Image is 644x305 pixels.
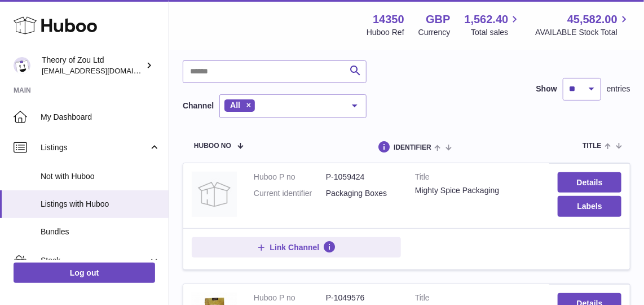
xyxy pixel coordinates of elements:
dd: P-1049576 [326,293,398,303]
span: Huboo no [194,142,231,150]
span: My Dashboard [41,112,160,123]
span: 1,562.40 [465,12,509,27]
span: entries [607,84,630,94]
strong: 14350 [373,12,404,27]
a: 1,562.40 Total sales [465,12,522,38]
span: All [230,101,240,110]
span: Listings [41,142,148,153]
div: Currency [418,27,451,38]
span: Not with Huboo [41,171,160,182]
span: Stock [41,255,148,266]
div: Mighty Spice Packaging [415,185,541,196]
span: identifier [394,144,431,151]
label: Channel [183,101,214,111]
button: Link Channel [192,237,401,258]
span: Bundles [41,226,160,237]
a: 45,582.00 AVAILABLE Stock Total [535,12,630,38]
span: AVAILABLE Stock Total [535,27,630,38]
span: [EMAIL_ADDRESS][DOMAIN_NAME] [42,66,166,75]
dt: Huboo P no [254,172,326,182]
img: internalAdmin-14350@internal.huboo.com [14,57,30,74]
img: Mighty Spice Packaging [192,172,237,217]
span: Total sales [471,27,521,38]
dt: Huboo P no [254,293,326,303]
dd: Packaging Boxes [326,188,398,199]
div: Huboo Ref [367,27,404,38]
button: Labels [558,196,621,216]
span: title [583,142,601,150]
div: Theory of Zou Ltd [42,55,143,76]
strong: Title [415,172,541,185]
strong: GBP [426,12,450,27]
a: Log out [14,263,155,283]
span: Listings with Huboo [41,199,160,210]
label: Show [536,84,557,94]
dd: P-1059424 [326,172,398,182]
dt: Current identifier [254,188,326,199]
span: Link Channel [270,242,320,252]
span: 45,582.00 [567,12,617,27]
a: Details [558,172,621,193]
